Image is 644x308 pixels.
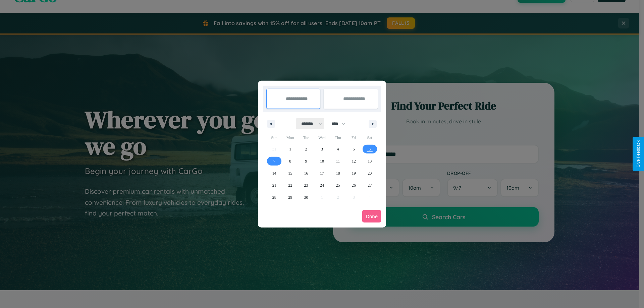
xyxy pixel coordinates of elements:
button: 11 [330,155,346,167]
span: 30 [304,191,308,203]
button: 7 [266,155,282,167]
button: 15 [282,167,298,179]
button: 23 [298,179,314,191]
span: 14 [272,167,276,179]
button: 16 [298,167,314,179]
span: 6 [369,143,371,155]
span: 28 [272,191,276,203]
button: 25 [330,179,346,191]
button: 14 [266,167,282,179]
button: 27 [362,179,378,191]
span: 1 [289,143,291,155]
button: 21 [266,179,282,191]
span: 7 [273,155,275,167]
span: 25 [336,179,340,191]
span: 19 [352,167,356,179]
span: 15 [288,167,292,179]
span: Sat [362,132,378,143]
span: Mon [282,132,298,143]
button: 30 [298,191,314,203]
span: 27 [368,179,372,191]
button: 5 [346,143,362,155]
span: 13 [368,155,372,167]
span: 22 [288,179,292,191]
span: 29 [288,191,292,203]
button: 22 [282,179,298,191]
span: 16 [304,167,308,179]
span: 2 [305,143,307,155]
button: 1 [282,143,298,155]
button: 12 [346,155,362,167]
button: 17 [314,167,330,179]
button: 4 [330,143,346,155]
button: 10 [314,155,330,167]
span: 17 [320,167,324,179]
span: 10 [320,155,324,167]
span: 9 [305,155,307,167]
button: 8 [282,155,298,167]
button: 9 [298,155,314,167]
span: 20 [368,167,372,179]
button: 26 [346,179,362,191]
span: Tue [298,132,314,143]
span: 4 [337,143,339,155]
button: Done [362,210,381,223]
span: 3 [321,143,323,155]
button: 24 [314,179,330,191]
span: 8 [289,155,291,167]
span: 21 [272,179,276,191]
span: 23 [304,179,308,191]
button: 29 [282,191,298,203]
span: 24 [320,179,324,191]
button: 13 [362,155,378,167]
span: 11 [336,155,340,167]
span: 26 [352,179,356,191]
span: Thu [330,132,346,143]
button: 6 [362,143,378,155]
button: 28 [266,191,282,203]
span: Wed [314,132,330,143]
span: Fri [346,132,362,143]
button: 19 [346,167,362,179]
div: Give Feedback [636,140,641,168]
button: 2 [298,143,314,155]
span: 5 [353,143,355,155]
span: Sun [266,132,282,143]
span: 18 [336,167,340,179]
button: 18 [330,167,346,179]
span: 12 [352,155,356,167]
button: 20 [362,167,378,179]
button: 3 [314,143,330,155]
